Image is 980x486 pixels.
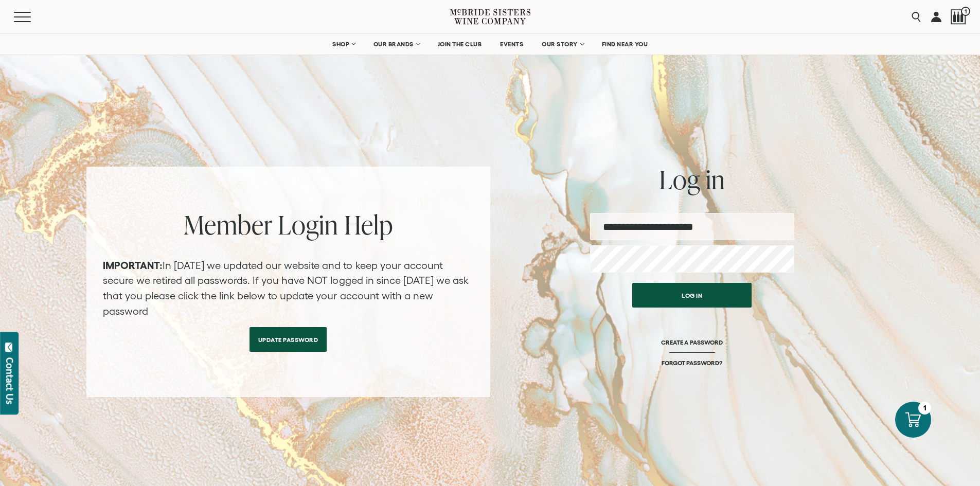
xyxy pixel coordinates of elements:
[438,41,482,48] span: JOIN THE CLUB
[250,327,327,352] a: Update Password
[602,41,648,48] span: FIND NEAR YOU
[326,34,362,55] a: SHOP
[367,34,426,55] a: OUR BRANDS
[103,258,474,319] p: In [DATE] we updated our website and to keep your account secure we retired all passwords. If you...
[918,402,931,415] div: 1
[632,283,752,308] button: Log in
[103,212,474,238] h2: Member Login Help
[5,357,15,404] div: Contact Us
[542,41,578,48] span: OUR STORY
[661,338,722,359] a: CREATE A PASSWORD
[14,12,51,22] button: Mobile Menu Trigger
[595,34,655,55] a: FIND NEAR YOU
[535,34,590,55] a: OUR STORY
[332,41,350,48] span: SHOP
[103,260,163,271] strong: IMPORTANT:
[431,34,489,55] a: JOIN THE CLUB
[500,41,523,48] span: EVENTS
[662,359,722,367] a: FORGOT PASSWORD?
[590,167,794,192] h2: Log in
[373,41,414,48] span: OUR BRANDS
[961,7,970,16] span: 1
[493,34,530,55] a: EVENTS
